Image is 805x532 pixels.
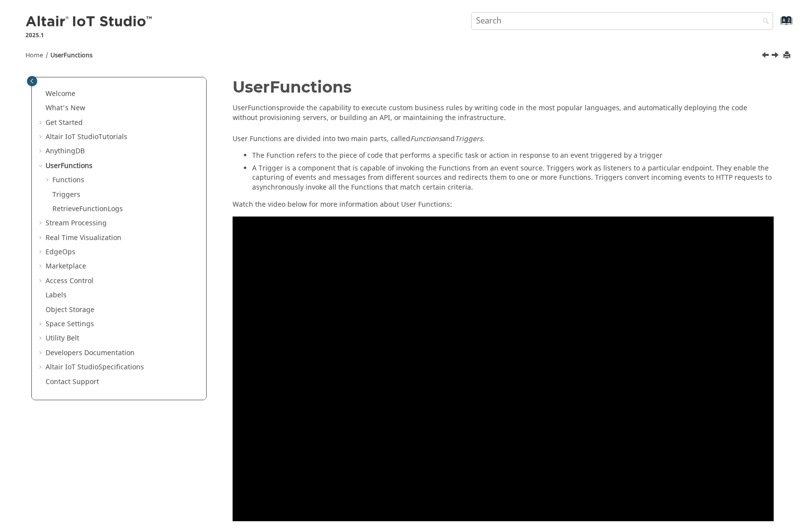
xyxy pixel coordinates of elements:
span: Expand Functions [45,175,52,185]
dfn: Functions [410,134,442,144]
a: Altair IoT StudioTutorials [46,132,127,142]
span: Expand Developers Documentation [38,348,46,358]
a: Go to index terms page [765,20,787,30]
a: Labels [46,290,67,300]
a: What's New [46,103,85,113]
span: Expand AnythingDB [38,146,46,156]
h1: User [233,78,774,96]
a: Triggers [52,190,80,200]
a: Object Storage [46,305,95,315]
span: Expand Space Settings [38,319,46,329]
span: Expand Altair IoT StudioTutorials [38,132,46,142]
span: Expand EdgeOps [38,247,46,257]
span: Functions [64,51,93,60]
ul: Table of Contents [38,89,200,387]
li: The Function refers to the piece of code that performs a specific task or action in response to a... [252,151,774,164]
a: Space Settings [46,319,94,329]
span: Expand Altair IoT StudioSpecifications [38,363,46,372]
a: Previous topic: Developer Deep Dive [762,50,770,62]
a: Access Control [46,276,94,286]
a: UserFunctions [46,161,93,171]
span: Expand Utility Belt [38,334,46,343]
a: Utility Belt [46,333,79,343]
a: Functions [52,175,84,185]
a: EdgeOps [46,247,75,257]
span: Functions [248,103,280,113]
a: Real Time Visualization [46,233,121,243]
a: Altair IoT StudioSpecifications [46,362,144,372]
a: Welcome [46,89,75,99]
a: Contact Support [46,377,99,387]
p: User provide the capability to execute custom business rules by writing code in the most popular ... [233,103,774,122]
span: Collapse UserFunctions [38,161,46,171]
span: Expand Real Time Visualization [38,233,46,243]
a: Get Started [46,118,83,128]
input: Search query [471,12,773,30]
a: Next topic: Functions [772,50,780,62]
nav: Tools [11,42,794,65]
a: Developers Documentation [46,348,135,358]
span: Altair IoT Studio [46,132,98,142]
li: A Trigger is a component that is capable of invoking the Functions from an event source. Triggers... [252,164,774,195]
span: Functions [61,161,93,171]
button: Search [750,12,777,31]
img: Altair IoT Studio [25,14,154,30]
span: Altair IoT Studio [46,362,98,372]
button: Toggle publishing table of content [27,76,37,86]
a: UserFunctions [50,51,93,60]
span: Function [79,204,108,214]
a: Home [25,51,43,60]
dfn: Triggers [455,134,483,144]
span: Expand Marketplace [38,262,46,271]
p: 2025.1 [25,31,154,40]
span: Expand Stream Processing [38,218,46,228]
span: Functions [270,77,352,97]
p: User Functions are divided into two main parts, called and . [233,134,774,144]
p: Watch the video below for more information about User Functions: [233,200,774,210]
span: Expand Get Started [38,118,46,128]
a: Marketplace [46,261,86,271]
span: Expand Access Control [38,276,46,286]
a: AnythingDB [46,146,85,156]
a: Stream Processing [46,218,107,228]
a: RetrieveFunctionLogs [52,204,123,214]
button: Print this page [784,49,792,62]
